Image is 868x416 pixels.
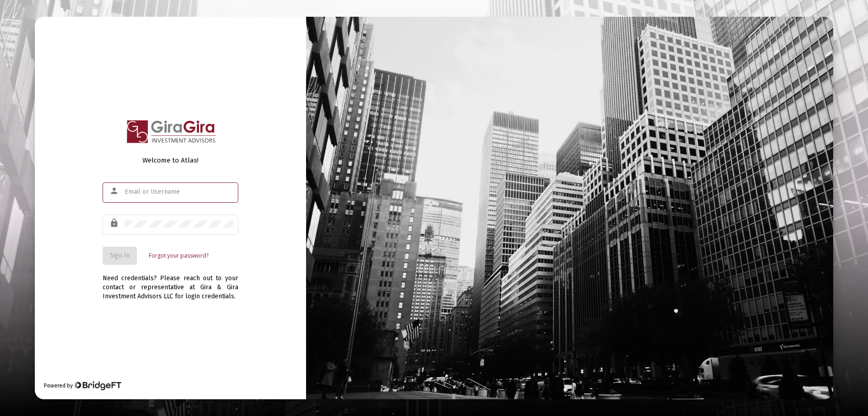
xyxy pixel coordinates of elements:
[103,247,137,265] button: Sign In
[149,251,208,260] a: Forgot your password?
[103,156,238,165] div: Welcome to Atlas!
[121,115,221,149] img: Logo
[110,252,130,259] span: Sign In
[74,381,121,390] img: Bridge Financial Technology Logo
[44,381,121,390] div: Powered by
[109,186,120,196] mat-icon: person
[109,218,120,229] mat-icon: lock
[103,265,238,301] div: Need credentials? Please reach out to your contact or representative at Gira & Gira Investment Ad...
[125,188,233,196] input: Email or Username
